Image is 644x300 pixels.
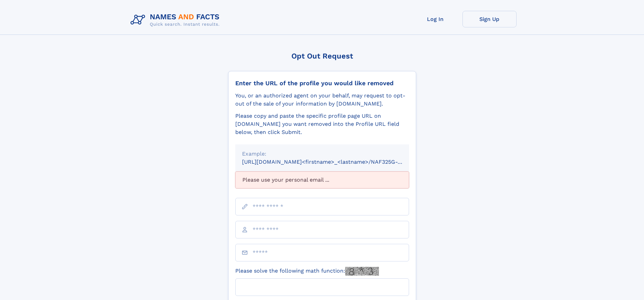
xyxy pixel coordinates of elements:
a: Log In [408,11,462,27]
div: Enter the URL of the profile you would like removed [235,79,409,87]
small: [URL][DOMAIN_NAME]<firstname>_<lastname>/NAF325G-xxxxxxxx [242,159,422,165]
div: Please use your personal email ... [235,171,409,188]
a: Sign Up [462,11,517,27]
div: Please copy and paste the specific profile page URL on [DOMAIN_NAME] you want removed into the Pr... [235,112,409,136]
div: Opt Out Request [228,52,416,60]
div: Example: [242,150,402,158]
img: Logo Names and Facts [128,11,225,29]
label: Please solve the following math function: [235,267,379,276]
div: You, or an authorized agent on your behalf, may request to opt-out of the sale of your informatio... [235,92,409,108]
